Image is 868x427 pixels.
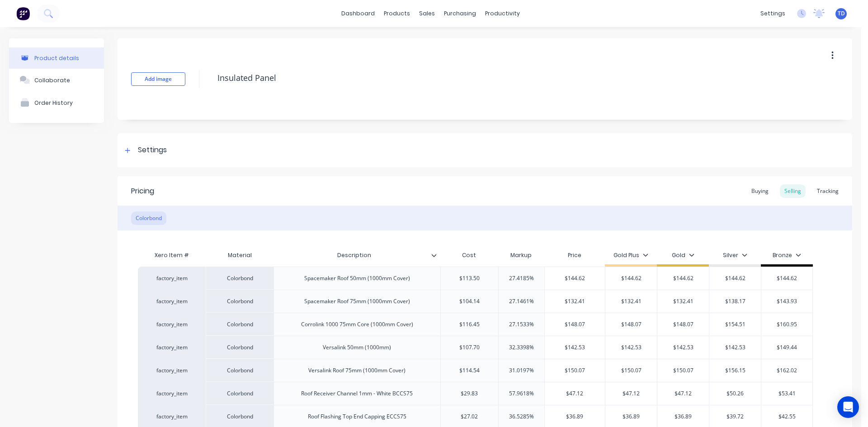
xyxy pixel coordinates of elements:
[773,251,801,259] div: Bronze
[709,336,761,359] div: $142.53
[441,336,498,359] div: $107.70
[274,244,435,267] div: Description
[439,7,481,20] div: purchasing
[756,7,790,20] div: settings
[545,359,605,382] div: $150.07
[613,251,648,259] div: Gold Plus
[206,359,274,382] div: Colorbond
[147,320,197,328] div: factory_item
[206,313,274,336] div: Colorbond
[481,7,524,20] div: productivity
[761,382,812,405] div: $53.41
[761,336,812,359] div: $149.44
[761,267,812,290] div: $144.62
[316,342,398,353] div: Versalink 50mm (1000mm)
[545,313,605,336] div: $148.07
[545,336,605,359] div: $142.53
[441,267,498,290] div: $113.50
[837,396,859,418] div: Open Intercom Messenger
[709,313,761,336] div: $154.51
[138,359,813,382] div: factory_itemColorbondVersalink Roof 75mm (1000mm Cover)$114.5431.0197%$150.07$150.07$150.07$156.1...
[138,246,206,264] div: Xero Item #
[34,77,70,84] div: Collaborate
[138,290,813,313] div: factory_itemColorbondSpacemaker Roof 75mm (1000mm Cover)$104.1427.1461%$132.41$132.41$132.41$138....
[499,382,544,405] div: 57.9618%
[131,72,185,86] button: Add image
[147,366,197,375] div: factory_item
[761,313,812,336] div: $160.95
[605,359,657,382] div: $150.07
[657,313,709,336] div: $148.07
[147,343,197,352] div: factory_item
[147,413,197,421] div: factory_item
[9,69,104,91] button: Collaborate
[499,313,544,336] div: 27.1533%
[147,297,197,305] div: factory_item
[294,388,420,399] div: Roof Receiver Channel 1mm - White BCCS75
[213,67,779,89] textarea: Insulated Panel
[544,246,605,264] div: Price
[138,382,813,405] div: factory_itemColorbondRoof Receiver Channel 1mm - White BCCS75$29.8357.9618%$47.12$47.12$47.12$50....
[138,267,813,290] div: factory_itemColorbondSpacemaker Roof 50mm (1000mm Cover)$113.5027.4185%$144.62$144.62$144.62$144....
[499,290,544,313] div: 27.1461%
[709,359,761,382] div: $156.15
[672,251,694,259] div: Gold
[9,91,104,114] button: Order History
[301,365,413,376] div: Versalink Roof 75mm (1000mm Cover)
[206,336,274,359] div: Colorbond
[761,359,812,382] div: $162.02
[441,290,498,313] div: $104.14
[498,246,544,264] div: Markup
[206,290,274,313] div: Colorbond
[206,382,274,405] div: Colorbond
[499,336,544,359] div: 32.3398%
[780,184,806,198] div: Selling
[415,7,439,20] div: sales
[34,99,73,106] div: Order History
[441,382,498,405] div: $29.83
[131,211,166,225] div: Colorbond
[441,359,498,382] div: $114.54
[657,336,709,359] div: $142.53
[441,313,498,336] div: $116.45
[440,246,498,264] div: Cost
[337,7,379,20] a: dashboard
[34,55,79,61] div: Product details
[297,296,417,307] div: Spacemaker Roof 75mm (1000mm Cover)
[9,47,104,69] button: Product details
[709,382,761,405] div: $50.26
[605,267,657,290] div: $144.62
[301,411,414,422] div: Roof Flashing Top End Capping ECCS75
[499,267,544,290] div: 27.4185%
[723,251,747,259] div: Silver
[297,272,417,284] div: Spacemaker Roof 50mm (1000mm Cover)
[138,313,813,336] div: factory_itemColorbondCorrolink 1000 75mm Core (1000mm Cover)$116.4527.1533%$148.07$148.07$148.07$...
[138,145,167,156] div: Settings
[138,336,813,359] div: factory_itemColorbondVersalink 50mm (1000mm)$107.7032.3398%$142.53$142.53$142.53$142.53$149.44
[274,246,440,264] div: Description
[709,290,761,313] div: $138.17
[761,290,812,313] div: $143.93
[545,382,605,405] div: $47.12
[605,290,657,313] div: $132.41
[147,274,197,282] div: factory_item
[657,382,709,405] div: $47.12
[812,184,843,198] div: Tracking
[294,319,420,330] div: Corrolink 1000 75mm Core (1000mm Cover)
[605,382,657,405] div: $47.12
[147,389,197,398] div: factory_item
[206,267,274,290] div: Colorbond
[545,267,605,290] div: $144.62
[605,313,657,336] div: $148.07
[605,336,657,359] div: $142.53
[709,267,761,290] div: $144.62
[747,184,773,198] div: Buying
[131,186,154,197] div: Pricing
[838,9,845,18] span: TD
[206,246,274,264] div: Material
[657,290,709,313] div: $132.41
[657,267,709,290] div: $144.62
[379,7,415,20] div: products
[16,7,30,20] img: Factory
